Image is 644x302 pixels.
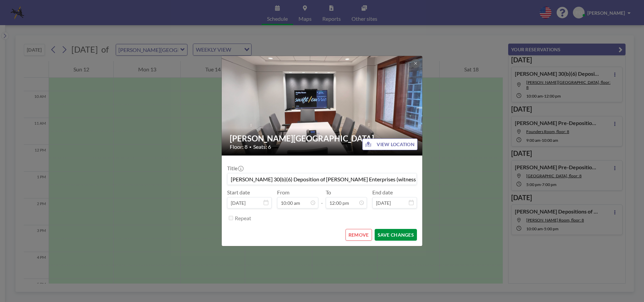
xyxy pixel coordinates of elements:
[227,165,243,172] label: Title
[222,30,423,181] img: 537.png
[362,138,418,150] button: VIEW LOCATION
[372,189,393,196] label: End date
[227,189,250,196] label: Start date
[375,229,417,241] button: SAVE CHANGES
[345,229,372,241] button: REMOVE
[326,189,331,196] label: To
[227,173,417,185] input: (No title)
[277,189,289,196] label: From
[230,143,248,150] span: Floor: 8
[235,215,251,222] label: Repeat
[253,143,271,150] span: Seats: 6
[249,144,252,149] span: •
[230,133,415,143] h2: [PERSON_NAME][GEOGRAPHIC_DATA]
[321,191,323,206] span: -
